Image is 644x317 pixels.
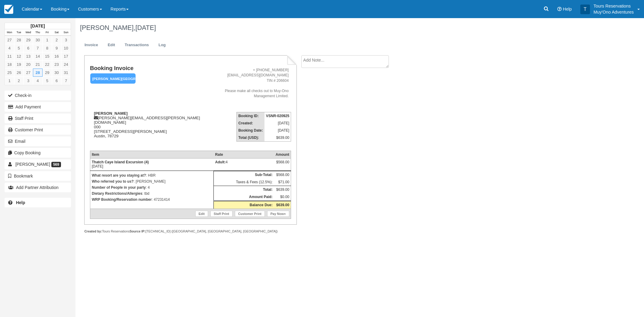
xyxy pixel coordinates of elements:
a: Pay Now [267,211,289,217]
a: 8 [43,44,52,52]
div: T [580,5,590,14]
span: [DATE] [135,24,156,31]
a: 11 [5,52,14,60]
span: Help [563,7,572,11]
td: Taxes & Fees (12.5%): [214,178,274,186]
a: 5 [43,77,52,85]
a: 5 [14,44,24,52]
a: 27 [24,69,33,77]
a: 1 [5,77,14,85]
em: [PERSON_NAME][GEOGRAPHIC_DATA] [90,73,136,84]
i: Help [557,7,562,11]
div: $568.00 [276,160,289,169]
a: 23 [52,60,61,69]
th: Total: [214,186,274,194]
button: Copy Booking [5,148,71,158]
div: Tours Reservations [TECHNICAL_ID] ([GEOGRAPHIC_DATA], [GEOGRAPHIC_DATA], [GEOGRAPHIC_DATA]) [84,229,296,234]
a: Log [154,39,170,51]
a: 3 [24,77,33,85]
strong: What resort are you staying at? [92,173,146,178]
button: Bookmark [5,171,71,181]
a: 25 [5,69,14,77]
strong: [DATE] [30,24,45,28]
a: 30 [52,69,61,77]
a: 18 [5,60,14,69]
span: [PERSON_NAME] [15,162,50,167]
td: [DATE] [264,120,291,127]
td: [DATE] [90,158,213,171]
td: $71.00 [274,178,291,186]
th: Thu [33,29,42,36]
a: Customer Print [5,125,71,135]
a: [PERSON_NAME][GEOGRAPHIC_DATA] [90,73,133,84]
a: [PERSON_NAME] 569 [5,159,71,169]
th: Fri [43,29,52,36]
a: 15 [43,52,52,60]
a: 26 [14,69,24,77]
a: Transactions [120,39,153,51]
a: 31 [61,69,71,77]
a: 4 [5,44,14,52]
th: Balance Due: [214,201,274,209]
button: Email [5,136,71,146]
strong: Source IP: [130,229,146,233]
p: : [PERSON_NAME] [92,178,212,184]
strong: Created by: [84,229,102,233]
h1: [PERSON_NAME], [80,24,554,31]
img: checkfront-main-nav-mini-logo.png [4,5,13,14]
a: 30 [33,36,42,44]
h1: Booking Invoice [90,65,204,72]
a: 28 [33,69,42,77]
strong: Adult [215,160,226,164]
a: Help [5,198,71,207]
a: 29 [43,69,52,77]
p: : 47231414 [92,197,212,203]
th: Wed [24,29,33,36]
p: : HBR [92,172,212,178]
a: 16 [52,52,61,60]
strong: Thatch Caye Island Excursion (4) [92,160,149,164]
a: Staff Print [210,211,232,217]
a: Customer Print [235,211,265,217]
a: 21 [33,60,42,69]
a: 20 [24,60,33,69]
th: Sat [52,29,61,36]
a: 1 [43,36,52,44]
th: Amount [274,151,291,158]
a: 2 [52,36,61,44]
a: 17 [61,52,71,60]
p: Tours Reservations [594,3,634,9]
th: Item [90,151,213,158]
a: 19 [14,60,24,69]
td: [DATE] [264,127,291,134]
a: 4 [33,77,42,85]
a: 24 [61,60,71,69]
a: 12 [14,52,24,60]
a: 29 [24,36,33,44]
b: Help [16,200,25,205]
p: : tbd [92,191,212,197]
p: Muy'Ono Adventures [594,9,634,15]
td: $0.00 [274,193,291,201]
p: : 4 [92,184,212,191]
a: Invoice [80,39,103,51]
a: Edit [103,39,120,51]
th: Sun [61,29,71,36]
button: Add Partner Attribution [5,183,71,192]
td: $639.00 [274,186,291,194]
a: 3 [61,36,71,44]
strong: Number of People in your party [92,185,146,190]
th: Created: [237,120,264,127]
button: Check-in [5,91,71,100]
span: 569 [51,162,61,167]
th: Booking Date: [237,127,264,134]
a: 14 [33,52,42,60]
address: + [PHONE_NUMBER] [EMAIL_ADDRESS][DOMAIN_NAME] TIN # 206604 Please make all checks out to Muy-Ono ... [207,68,289,99]
strong: WRP Booking/Reservation number [92,197,152,202]
td: 4 [214,158,274,171]
a: 27 [5,36,14,44]
th: Amount Paid: [214,193,274,201]
a: Edit [195,211,208,217]
a: Staff Print [5,114,71,123]
a: 10 [61,44,71,52]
